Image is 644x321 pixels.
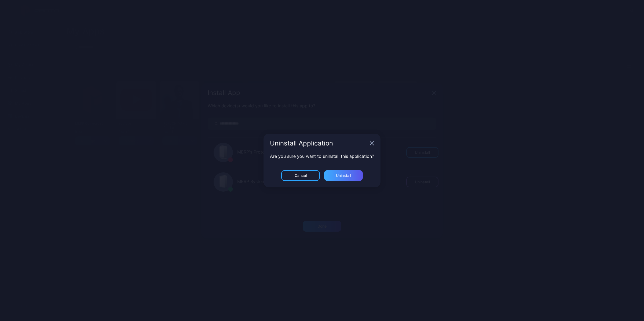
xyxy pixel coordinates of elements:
[295,173,307,178] div: Cancel
[270,153,374,159] p: Are you sure you want to uninstall this application?
[324,170,363,181] button: Uninstall
[281,170,320,181] button: Cancel
[336,173,351,178] div: Uninstall
[270,140,368,147] div: Uninstall Application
